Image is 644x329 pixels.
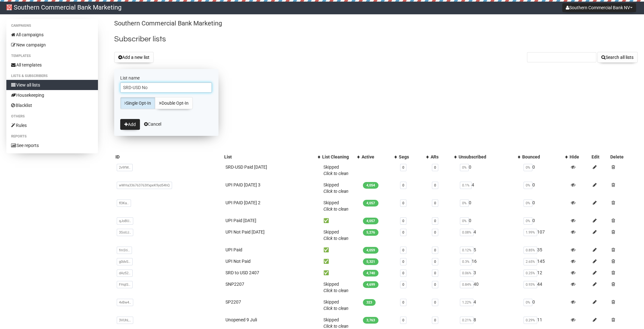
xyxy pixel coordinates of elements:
td: 0 [521,296,568,314]
span: 0.06% [460,269,474,277]
div: List [224,154,315,160]
a: UPI Paid [DATE] [225,218,256,223]
a: 0 [402,201,404,205]
a: Click to clean [323,306,349,311]
a: 0 [402,219,404,223]
span: 4,740 [363,270,378,276]
td: 0 [521,179,568,197]
li: Others [6,113,98,120]
span: FHqlS.. [117,281,133,288]
a: Rules [6,120,98,130]
td: ✅ [321,215,360,226]
a: See reports [6,140,98,150]
th: List Cleaning: No sort applied, activate to apply an ascending sort [321,152,360,161]
td: ✅ [321,267,360,278]
th: List: No sort applied, activate to apply an ascending sort [223,152,321,161]
a: New campaign [6,40,98,50]
td: 16 [457,255,521,267]
a: SRD-USD Paid [DATE] [225,164,267,170]
span: 0.12% [460,247,474,254]
span: dAz52.. [117,269,133,277]
a: SP2207 [225,299,241,304]
span: 323 [363,299,376,306]
li: Reports [6,133,98,140]
a: 0 [402,318,404,322]
span: 0.25% [523,269,537,277]
a: 0 [434,260,436,264]
th: ID: No sort applied, sorting is disabled [114,152,223,161]
a: 0 [434,271,436,275]
a: 0 [402,260,404,264]
td: ✅ [321,255,360,267]
span: 2v9fW.. [117,164,133,171]
a: View all lists [6,80,98,90]
span: 5,276 [363,229,378,236]
span: g0dvS.. [117,258,133,265]
span: 0.85% [523,247,537,254]
a: Unopened 9 Juli [225,317,257,322]
span: 3,763 [363,317,378,324]
button: Add [120,119,140,130]
a: Click to clean [323,206,349,212]
span: 4,057 [363,200,378,206]
span: 0% [460,199,469,207]
a: UPI Not Paid [DATE] [225,229,265,234]
li: Templates [6,52,98,60]
td: 12 [521,267,568,278]
td: 5 [457,244,521,255]
th: ARs: No sort applied, activate to apply an ascending sort [429,152,457,161]
span: 0.93% [523,281,537,288]
span: 0% [523,299,532,306]
th: Unsubscribed: No sort applied, activate to apply an ascending sort [457,152,521,161]
span: 0% [523,164,532,171]
div: Segs [399,154,423,160]
span: 0% [523,182,532,189]
label: List name [120,75,212,81]
div: Bounced [522,154,562,160]
a: 0 [434,165,436,170]
div: ID [115,154,222,160]
span: Skipped [323,182,349,194]
span: 0.21% [460,317,474,324]
a: 0 [402,248,404,252]
div: Delete [610,154,636,160]
a: 0 [402,300,404,304]
a: UPI Not Paid [225,259,251,264]
a: Click to clean [323,236,349,241]
img: 1.jpg [6,4,12,10]
a: Cancel [144,122,161,127]
span: 5,321 [363,258,378,265]
div: ARs [431,154,451,160]
span: Skipped [323,282,349,293]
span: 0.84% [460,281,474,288]
div: Edit [592,154,608,160]
a: 0 [434,219,436,223]
a: SRD to USD 2407 [225,270,259,275]
span: 2.65% [523,258,537,265]
a: 0 [434,230,436,234]
span: qJoBU.. [117,217,133,225]
a: Click to clean [323,189,349,194]
td: 0 [521,215,568,226]
a: 0 [434,318,436,322]
a: UPI PAID [DATE] 3 [225,182,260,187]
td: ✅ [321,244,360,255]
td: 0 [457,161,521,179]
a: 0 [402,271,404,275]
a: 0 [402,230,404,234]
th: Active: No sort applied, activate to apply an ascending sort [360,152,398,161]
li: Campaigns [6,22,98,30]
th: Hide: No sort applied, sorting is disabled [568,152,590,161]
a: All templates [6,60,98,70]
a: UPI Paid [225,247,242,252]
span: 0% [523,217,532,225]
td: 107 [521,226,568,244]
td: 3 [457,267,521,278]
span: 0% [523,199,532,207]
a: 0 [402,283,404,287]
a: Blacklist [6,100,98,110]
span: 4,057 [363,218,378,224]
a: Click to clean [323,288,349,293]
a: 0 [402,183,404,187]
span: 4,699 [363,281,378,288]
